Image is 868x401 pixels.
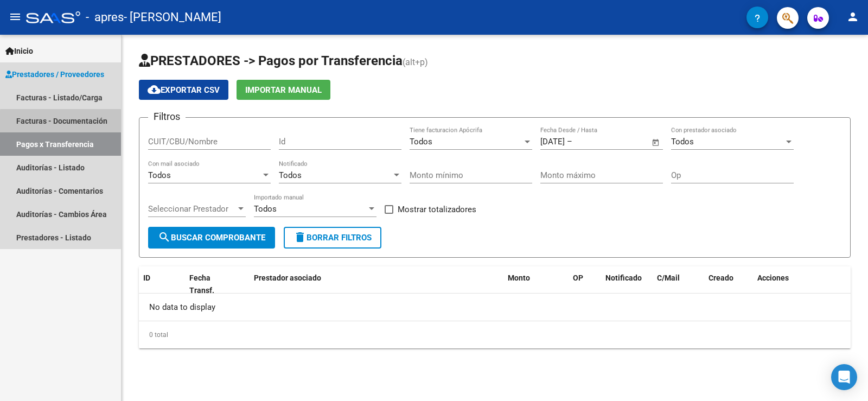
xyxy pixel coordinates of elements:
[139,266,185,302] datatable-header-cell: ID
[410,137,432,147] span: Todos
[139,53,403,68] span: PRESTADORES -> Pagos por Transferencia
[148,204,236,214] span: Seleccionar Prestador
[709,273,733,282] span: Creado
[254,273,321,282] span: Prestador asociado
[139,321,851,348] div: 0 total
[753,266,851,302] datatable-header-cell: Acciones
[139,294,851,321] div: No data to display
[704,266,753,302] datatable-header-cell: Creado
[9,10,22,23] mat-icon: menu
[185,266,234,302] datatable-header-cell: Fecha Transf.
[403,57,428,67] span: (alt+p)
[189,273,214,295] span: Fecha Transf.
[508,273,530,282] span: Monto
[650,136,662,149] button: Open calendar
[148,227,275,249] button: Buscar Comprobante
[148,85,220,95] span: Exportar CSV
[86,5,124,29] span: - apres
[5,45,33,57] span: Inicio
[143,273,150,282] span: ID
[398,203,476,216] span: Mostrar totalizadores
[245,85,322,95] span: Importar Manual
[657,273,680,282] span: C/Mail
[757,273,789,282] span: Acciones
[158,233,265,243] span: Buscar Comprobante
[237,80,330,100] button: Importar Manual
[5,68,104,80] span: Prestadores / Proveedores
[124,5,221,29] span: - [PERSON_NAME]
[540,137,565,147] input: Fecha inicio
[254,204,277,214] span: Todos
[575,137,627,147] input: Fecha fin
[831,364,857,390] div: Open Intercom Messenger
[158,231,171,244] mat-icon: search
[567,137,572,147] span: –
[601,266,653,302] datatable-header-cell: Notificado
[671,137,694,147] span: Todos
[573,273,583,282] span: OP
[605,273,642,282] span: Notificado
[569,266,601,302] datatable-header-cell: OP
[148,109,186,124] h3: Filtros
[293,233,372,243] span: Borrar Filtros
[503,266,569,302] datatable-header-cell: Monto
[653,266,704,302] datatable-header-cell: C/Mail
[139,80,228,100] button: Exportar CSV
[148,170,171,180] span: Todos
[148,83,161,96] mat-icon: cloud_download
[250,266,503,302] datatable-header-cell: Prestador asociado
[279,170,302,180] span: Todos
[284,227,381,249] button: Borrar Filtros
[846,10,859,23] mat-icon: person
[293,231,307,244] mat-icon: delete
